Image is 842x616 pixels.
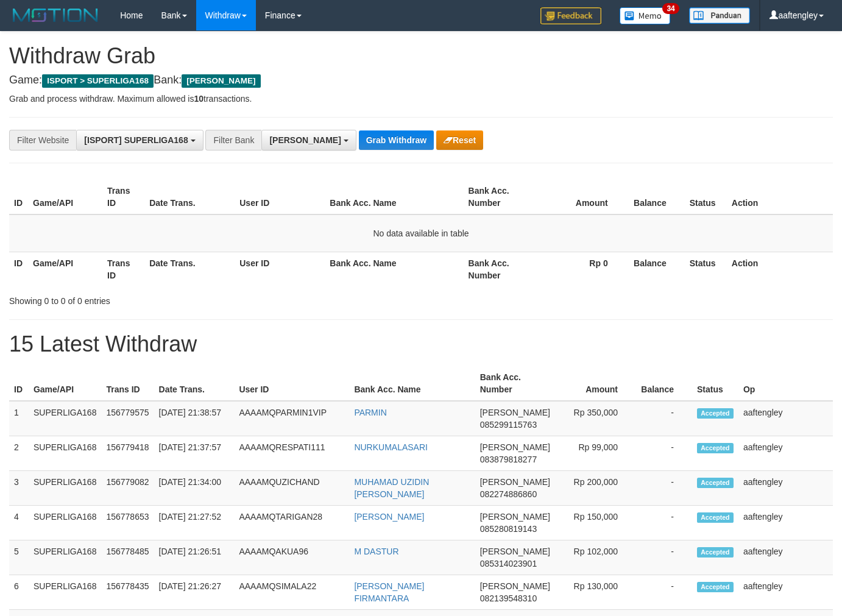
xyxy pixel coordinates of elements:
[636,471,692,506] td: -
[626,252,685,286] th: Balance
[9,6,102,24] img: MOTION_logo.png
[154,540,235,575] td: [DATE] 21:26:51
[325,180,463,214] th: Bank Acc. Name
[9,44,833,68] h1: Withdraw Grab
[9,290,342,307] div: Showing 0 to 0 of 0 entries
[354,547,398,556] a: M DASTUR
[697,408,734,419] span: Accepted
[9,130,76,150] div: Filter Website
[538,252,626,286] th: Rp 0
[692,366,738,401] th: Status
[480,524,537,534] span: Copy 085280819143 to clipboard
[480,512,550,522] span: [PERSON_NAME]
[359,130,434,150] button: Grab Withdraw
[738,366,833,401] th: Op
[29,436,102,471] td: SUPERLIGA168
[697,478,734,488] span: Accepted
[144,252,235,286] th: Date Trans.
[9,214,833,252] td: No data available in table
[636,540,692,575] td: -
[235,252,325,286] th: User ID
[101,506,154,540] td: 156778653
[182,74,260,88] span: [PERSON_NAME]
[738,436,833,471] td: aaftengley
[354,442,428,452] a: NURKUMALASARI
[234,366,349,401] th: User ID
[636,575,692,610] td: -
[269,135,341,145] span: [PERSON_NAME]
[636,366,692,401] th: Balance
[685,180,727,214] th: Status
[738,471,833,506] td: aaftengley
[234,401,349,436] td: AAAAMQPARMIN1VIP
[480,547,550,556] span: [PERSON_NAME]
[738,575,833,610] td: aaftengley
[194,94,203,104] strong: 10
[205,130,261,150] div: Filter Bank
[697,582,734,592] span: Accepted
[727,180,833,214] th: Action
[689,7,750,24] img: panduan.png
[738,506,833,540] td: aaftengley
[9,74,833,87] h4: Game: Bank:
[436,130,483,150] button: Reset
[480,489,537,499] span: Copy 082274886860 to clipboard
[620,7,671,24] img: Button%20Memo.svg
[9,180,28,214] th: ID
[636,401,692,436] td: -
[697,443,734,453] span: Accepted
[9,575,29,610] td: 6
[738,401,833,436] td: aaftengley
[555,471,636,506] td: Rp 200,000
[480,455,537,464] span: Copy 083879818277 to clipboard
[727,252,833,286] th: Action
[234,436,349,471] td: AAAAMQRESPATI111
[154,436,235,471] td: [DATE] 21:37:57
[261,130,356,150] button: [PERSON_NAME]
[480,593,537,603] span: Copy 082139548310 to clipboard
[29,506,102,540] td: SUPERLIGA168
[101,366,154,401] th: Trans ID
[480,581,550,591] span: [PERSON_NAME]
[9,436,29,471] td: 2
[354,512,424,522] a: [PERSON_NAME]
[9,332,833,356] h1: 15 Latest Withdraw
[464,252,538,286] th: Bank Acc. Number
[76,130,203,150] button: [ISPORT] SUPERLIGA168
[235,180,325,214] th: User ID
[464,180,538,214] th: Bank Acc. Number
[354,408,386,417] a: PARMIN
[234,471,349,506] td: AAAAMQUZICHAND
[154,366,235,401] th: Date Trans.
[29,401,102,436] td: SUPERLIGA168
[9,252,28,286] th: ID
[9,506,29,540] td: 4
[555,540,636,575] td: Rp 102,000
[9,401,29,436] td: 1
[480,477,550,487] span: [PERSON_NAME]
[685,252,727,286] th: Status
[697,512,734,523] span: Accepted
[154,575,235,610] td: [DATE] 21:26:27
[154,506,235,540] td: [DATE] 21:27:52
[626,180,685,214] th: Balance
[9,540,29,575] td: 5
[697,547,734,558] span: Accepted
[42,74,154,88] span: ISPORT > SUPERLIGA168
[349,366,475,401] th: Bank Acc. Name
[636,506,692,540] td: -
[555,401,636,436] td: Rp 350,000
[29,366,102,401] th: Game/API
[101,540,154,575] td: 156778485
[101,575,154,610] td: 156778435
[29,471,102,506] td: SUPERLIGA168
[325,252,463,286] th: Bank Acc. Name
[29,575,102,610] td: SUPERLIGA168
[154,471,235,506] td: [DATE] 21:34:00
[475,366,555,401] th: Bank Acc. Number
[555,506,636,540] td: Rp 150,000
[28,252,102,286] th: Game/API
[234,575,349,610] td: AAAAMQSIMALA22
[84,135,188,145] span: [ISPORT] SUPERLIGA168
[101,436,154,471] td: 156779418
